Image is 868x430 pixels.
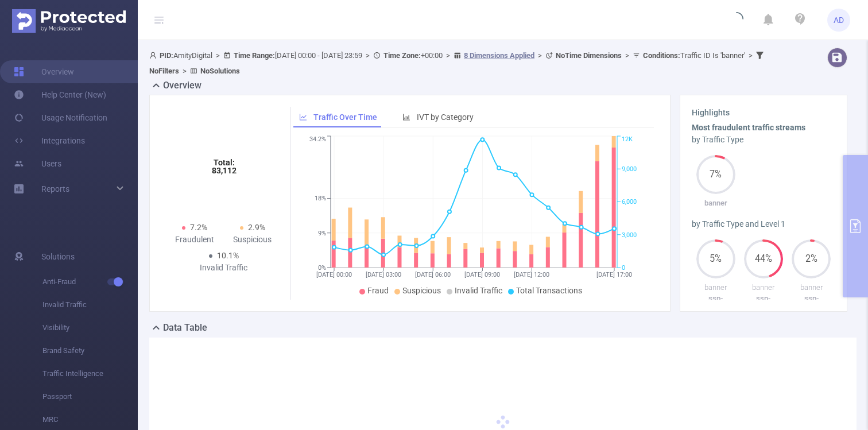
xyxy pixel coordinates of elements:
[316,271,352,278] tspan: [DATE] 00:00
[318,264,326,272] tspan: 0%
[622,264,625,272] tspan: 0
[692,218,835,230] div: by Traffic Type and Level 1
[299,113,307,121] i: icon: line-chart
[596,271,632,278] tspan: [DATE] 17:00
[200,67,240,75] b: No Solutions
[14,83,106,106] a: Help Center (New)
[42,339,138,362] span: Brand Safety
[514,271,549,278] tspan: [DATE] 12:00
[42,270,138,293] span: Anti-Fraud
[788,282,835,293] p: banner
[160,51,173,60] b: PID:
[730,12,743,28] i: icon: loading
[234,51,275,60] b: Time Range:
[366,271,401,278] tspan: [DATE] 03:00
[622,199,637,206] tspan: 6,000
[213,158,234,167] tspan: Total:
[417,113,474,122] span: IVT by Category
[41,184,69,193] span: Reports
[739,282,787,293] p: banner
[163,79,201,92] h2: Overview
[744,254,783,264] span: 44%
[464,271,500,278] tspan: [DATE] 09:00
[149,51,766,75] span: AmityDigital [DATE] 00:00 - [DATE] 23:59 +00:00
[455,286,502,295] span: Invalid Traffic
[41,245,75,268] span: Solutions
[211,166,236,175] tspan: 83,112
[41,177,69,200] a: Reports
[163,321,207,335] h2: Data Table
[362,51,373,60] span: >
[309,136,326,144] tspan: 34.2%
[42,385,138,408] span: Passport
[195,262,253,274] div: Invalid Traffic
[643,51,745,60] span: Traffic ID Is 'banner'
[313,113,377,122] span: Traffic Over Time
[516,286,582,295] span: Total Transactions
[696,254,735,264] span: 5%
[745,51,756,60] span: >
[622,136,633,144] tspan: 12K
[212,51,223,60] span: >
[14,152,61,175] a: Users
[14,129,85,152] a: Integrations
[792,254,831,264] span: 2%
[643,51,680,60] b: Conditions :
[834,9,844,32] span: AD
[315,195,326,203] tspan: 18%
[692,293,739,315] p: ssp-30d66513c2f74616
[692,197,739,209] p: banner
[383,51,421,60] b: Time Zone:
[696,170,735,179] span: 7%
[692,107,835,119] h3: Highlights
[622,231,637,239] tspan: 3,000
[692,134,835,146] div: by Traffic Type
[224,234,282,246] div: Suspicious
[179,67,190,75] span: >
[622,165,637,173] tspan: 9,000
[402,113,410,121] i: icon: bar-chart
[42,362,138,385] span: Traffic Intelligence
[464,51,534,60] u: 8 Dimensions Applied
[14,60,74,83] a: Overview
[217,251,239,260] span: 10.1%
[166,234,224,246] div: Fraudulent
[12,9,126,33] img: Protected Media
[14,106,107,129] a: Usage Notification
[42,316,138,339] span: Visibility
[739,293,787,315] p: ssp-f9330a224f00c111
[190,223,207,232] span: 7.2%
[318,230,326,237] tspan: 9%
[692,123,805,132] b: Most fraudulent traffic streams
[788,293,835,315] p: ssp-3b6ae2ac02754b4c
[42,293,138,316] span: Invalid Traffic
[534,51,545,60] span: >
[402,286,441,295] span: Suspicious
[692,282,739,293] p: banner
[149,67,179,75] b: No Filters
[367,286,389,295] span: Fraud
[248,223,265,232] span: 2.9%
[556,51,622,60] b: No Time Dimensions
[622,51,633,60] span: >
[149,52,160,59] i: icon: user
[443,51,454,60] span: >
[415,271,451,278] tspan: [DATE] 06:00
